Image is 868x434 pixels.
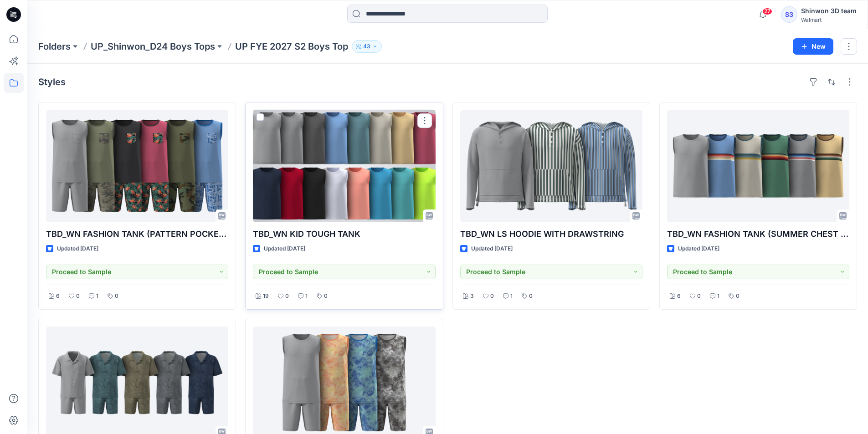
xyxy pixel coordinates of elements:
p: 1 [305,291,308,301]
p: Updated [DATE] [678,244,719,254]
span: 27 [762,8,772,15]
p: Updated [DATE] [57,244,98,254]
p: 19 [263,291,269,301]
p: 0 [490,291,494,301]
a: UP_Shinwon_D24 Boys Tops [91,40,215,53]
div: Walmart [801,16,857,23]
a: TBD_WN FASHION TANK (SUMMER CHEST STRIPE) [667,110,849,222]
p: UP FYE 2027 S2 Boys Top [235,40,348,53]
a: TBD_WN LS HOODIE WITH DRAWSTRING [460,110,642,222]
a: TBD_WN FASHION TANK (PATTERN POCKET CONTR BINDING) [46,110,228,222]
p: 6 [56,291,60,301]
div: Shinwon 3D team [801,5,857,16]
p: 6 [677,291,681,301]
p: TBD_WN FASHION TANK (PATTERN POCKET CONTR BINDING) [46,228,228,240]
div: S3 [781,6,797,23]
p: 0 [736,291,740,301]
p: 1 [717,291,719,301]
button: 43 [352,40,382,53]
p: Updated [DATE] [264,244,305,254]
p: 0 [529,291,533,301]
p: 1 [96,291,98,301]
p: 0 [285,291,289,301]
p: TBD_WN FASHION TANK (SUMMER CHEST STRIPE) [667,228,849,240]
h4: Styles [38,77,66,87]
button: New [793,38,833,55]
p: TBD_WN LS HOODIE WITH DRAWSTRING [460,228,642,240]
p: 0 [697,291,701,301]
p: 0 [324,291,328,301]
p: TBD_WN KID TOUGH TANK [253,228,435,240]
p: 1 [510,291,513,301]
p: 0 [115,291,118,301]
p: 3 [470,291,474,301]
p: Updated [DATE] [471,244,513,254]
p: 43 [363,41,370,51]
a: TBD_WN KID TOUGH TANK [253,110,435,222]
p: 0 [76,291,80,301]
a: Folders [38,40,71,53]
